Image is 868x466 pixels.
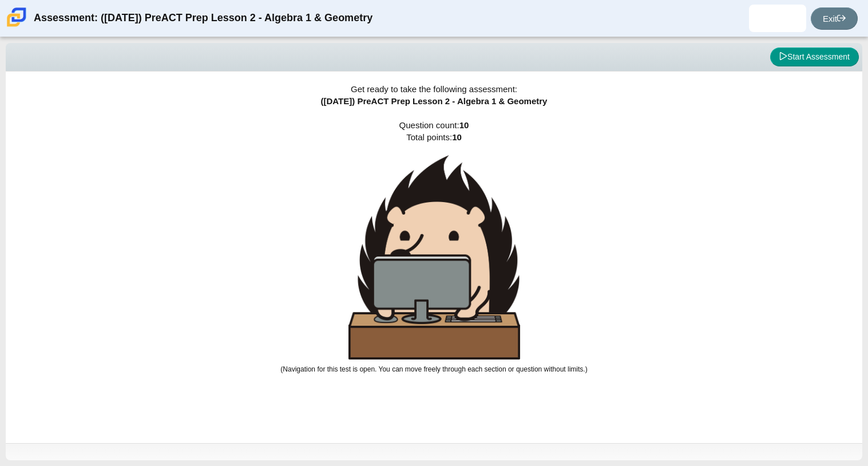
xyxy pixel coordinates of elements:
[280,120,587,373] span: Question count: Total points:
[280,365,587,373] small: (Navigation for this test is open. You can move freely through each section or question without l...
[351,84,517,94] span: Get ready to take the following assessment:
[5,21,29,31] a: Carmen School of Science & Technology
[34,5,372,32] div: Assessment: ([DATE]) PreACT Prep Lesson 2 - Algebra 1 & Geometry
[452,132,462,142] b: 10
[811,7,858,30] a: Exit
[5,5,29,29] img: Carmen School of Science & Technology
[321,96,548,106] span: ([DATE]) PreACT Prep Lesson 2 - Algebra 1 & Geometry
[768,9,787,27] img: miguel.ruiz-viera.nZt8Uz
[770,48,859,67] button: Start Assessment
[459,120,469,130] b: 10
[348,155,520,360] img: hedgehog-behind-computer-large.png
